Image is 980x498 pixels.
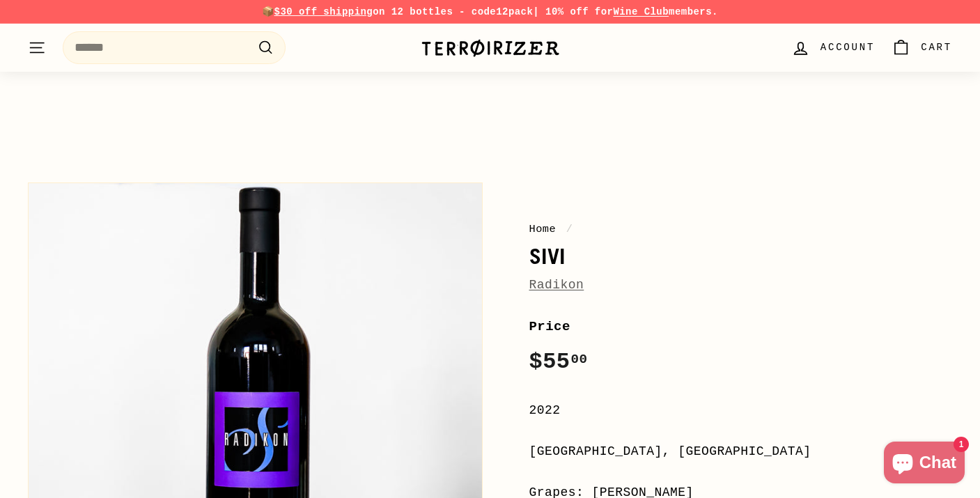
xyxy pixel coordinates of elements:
[570,352,587,367] sup: 00
[529,400,953,421] div: 2022
[563,223,577,235] span: /
[820,40,875,55] span: Account
[613,6,669,17] a: Wine Club
[529,316,953,337] label: Price
[529,278,584,292] a: Radikon
[783,27,883,68] a: Account
[880,442,969,487] inbox-online-store-chat: Shopify online store chat
[274,6,373,17] span: $30 off shipping
[496,6,533,17] strong: 12pack
[883,27,960,68] a: Cart
[529,244,953,268] h1: Sivi
[529,349,588,375] span: $55
[529,442,953,462] div: [GEOGRAPHIC_DATA], [GEOGRAPHIC_DATA]
[529,221,953,238] nav: breadcrumbs
[529,223,557,235] a: Home
[28,4,952,20] p: 📦 on 12 bottles - code | 10% off for members.
[921,40,952,55] span: Cart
